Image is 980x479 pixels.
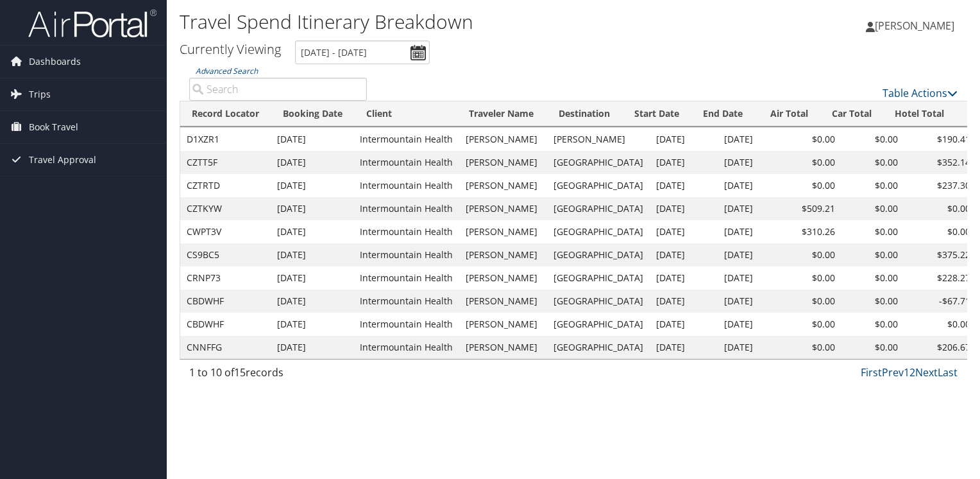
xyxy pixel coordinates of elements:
[718,151,781,174] td: [DATE]
[459,290,547,313] td: [PERSON_NAME]
[547,101,623,126] th: Destination: activate to sort column ascending
[459,151,547,174] td: [PERSON_NAME]
[180,128,271,151] td: D1XZR1
[295,40,430,64] input: [DATE] - [DATE]
[271,151,353,174] td: [DATE]
[781,151,841,174] td: $0.00
[841,266,904,290] td: $0.00
[547,220,650,243] td: [GEOGRAPHIC_DATA]
[180,174,271,197] td: CZTRTD
[353,128,459,151] td: Intermountain Health
[29,78,51,110] span: Trips
[650,220,718,243] td: [DATE]
[866,6,967,45] a: [PERSON_NAME]
[180,220,271,243] td: CWPT3V
[547,266,650,290] td: [GEOGRAPHIC_DATA]
[718,197,781,220] td: [DATE]
[650,313,718,336] td: [DATE]
[718,128,781,151] td: [DATE]
[904,336,977,359] td: $206.67
[841,243,904,266] td: $0.00
[841,290,904,313] td: $0.00
[781,220,841,243] td: $310.26
[904,220,977,243] td: $0.00
[271,336,353,359] td: [DATE]
[271,290,353,313] td: [DATE]
[353,266,459,290] td: Intermountain Health
[271,174,353,197] td: [DATE]
[841,336,904,359] td: $0.00
[650,197,718,220] td: [DATE]
[353,197,459,220] td: Intermountain Health
[718,220,781,243] td: [DATE]
[180,40,281,58] h3: Currently Viewing
[196,65,258,76] a: Advanced Search
[904,365,909,379] a: 1
[180,8,705,35] h1: Travel Spend Itinerary Breakdown
[459,266,547,290] td: [PERSON_NAME]
[180,336,271,359] td: CNNFFG
[781,174,841,197] td: $0.00
[904,243,977,266] td: $375.22
[623,101,691,126] th: Start Date: activate to sort column ascending
[904,290,977,313] td: -$67.71
[547,151,650,174] td: [GEOGRAPHIC_DATA]
[904,313,977,336] td: $0.00
[271,101,355,126] th: Booking Date: activate to sort column ascending
[650,243,718,266] td: [DATE]
[718,336,781,359] td: [DATE]
[650,290,718,313] td: [DATE]
[841,313,904,336] td: $0.00
[271,243,353,266] td: [DATE]
[904,266,977,290] td: $228.27
[271,220,353,243] td: [DATE]
[691,101,758,126] th: End Date: activate to sort column ascending
[457,101,547,126] th: Traveler Name: activate to sort column ascending
[180,266,271,290] td: CRNP73
[459,197,547,220] td: [PERSON_NAME]
[353,220,459,243] td: Intermountain Health
[459,174,547,197] td: [PERSON_NAME]
[883,101,956,126] th: Hotel Total: activate to sort column ascending
[29,46,81,78] span: Dashboards
[353,151,459,174] td: Intermountain Health
[353,290,459,313] td: Intermountain Health
[180,290,271,313] td: CBDWHF
[781,290,841,313] td: $0.00
[547,243,650,266] td: [GEOGRAPHIC_DATA]
[29,111,78,143] span: Book Travel
[180,243,271,266] td: CS9BC5
[180,197,271,220] td: CZTKYW
[271,197,353,220] td: [DATE]
[353,174,459,197] td: Intermountain Health
[650,174,718,197] td: [DATE]
[718,313,781,336] td: [DATE]
[841,197,904,220] td: $0.00
[271,266,353,290] td: [DATE]
[180,101,271,126] th: Record Locator: activate to sort column ascending
[841,151,904,174] td: $0.00
[650,266,718,290] td: [DATE]
[180,151,271,174] td: CZTT5F
[28,8,156,39] img: airportal-logo.png
[547,290,650,313] td: [GEOGRAPHIC_DATA]
[547,174,650,197] td: [GEOGRAPHIC_DATA]
[882,365,904,379] a: Prev
[547,313,650,336] td: [GEOGRAPHIC_DATA]
[459,220,547,243] td: [PERSON_NAME]
[781,313,841,336] td: $0.00
[189,365,367,387] div: 1 to 10 of records
[271,128,353,151] td: [DATE]
[29,144,96,176] span: Travel Approval
[781,266,841,290] td: $0.00
[547,128,650,151] td: [PERSON_NAME]
[459,336,547,359] td: [PERSON_NAME]
[718,266,781,290] td: [DATE]
[904,128,977,151] td: $190.41
[271,313,353,336] td: [DATE]
[909,365,915,379] a: 2
[459,313,547,336] td: [PERSON_NAME]
[781,243,841,266] td: $0.00
[875,19,954,33] span: [PERSON_NAME]
[355,101,457,126] th: Client: activate to sort column ascending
